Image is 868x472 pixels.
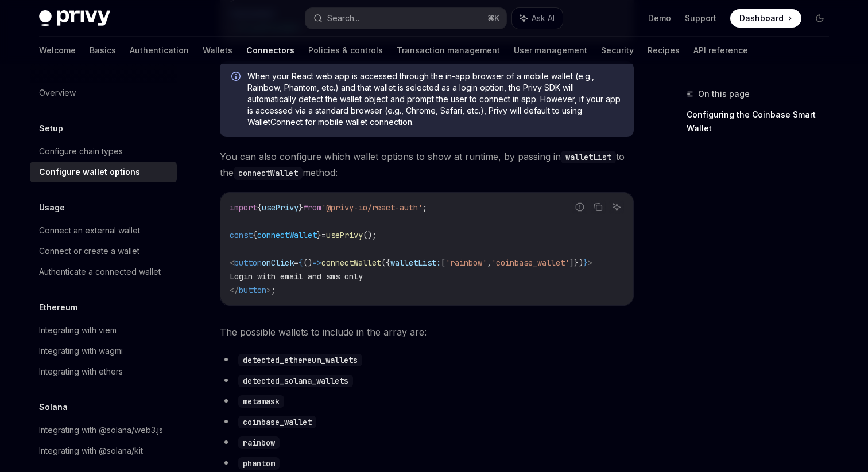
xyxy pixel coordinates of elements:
a: Policies & controls [308,37,383,64]
span: </ [230,285,239,295]
a: User management [514,37,587,64]
a: Connect an external wallet [30,220,177,241]
code: detected_ethereum_wallets [238,354,362,366]
a: Authentication [130,37,189,64]
span: '@privy-io/react-auth' [321,202,423,213]
a: Connectors [246,37,294,64]
h5: Ethereum [39,301,77,314]
a: Support [685,13,716,24]
a: API reference [693,37,748,64]
a: Authenticate a connected wallet [30,262,177,282]
span: < [230,258,234,268]
span: ]}) [569,258,583,268]
div: Integrating with @solana/kit [39,444,143,458]
span: connectWallet [321,258,381,268]
span: { [253,230,257,240]
a: Integrating with ethers [30,361,177,382]
h5: Usage [39,201,65,214]
span: The possible wallets to include in the array are: [220,324,634,340]
code: connectWallet [234,167,303,180]
span: > [588,258,592,268]
div: Integrating with @solana/web3.js [39,423,163,437]
a: Configure wallet options [30,162,177,182]
a: Configure chain types [30,141,177,162]
span: } [583,258,588,268]
a: Demo [648,13,671,24]
a: Configuring the Coinbase Smart Wallet [687,106,838,138]
span: connectWallet [257,230,317,240]
span: const [230,230,253,240]
span: usePrivy [326,230,363,240]
a: Basics [90,37,116,64]
a: Overview [30,83,177,103]
button: Copy the contents from the code block [591,200,606,214]
span: } [317,230,321,240]
span: = [321,230,326,240]
code: metamask [238,395,284,408]
span: (); [363,230,377,240]
div: Connect an external wallet [39,224,140,237]
span: [ [441,258,445,268]
span: button [239,285,266,295]
div: Overview [39,86,76,100]
div: Integrating with wagmi [39,344,123,358]
a: Integrating with wagmi [30,341,177,361]
span: import [230,202,257,213]
a: Recipes [648,37,680,64]
code: phantom [238,457,280,470]
div: Authenticate a connected wallet [39,265,161,279]
div: Connect or create a wallet [39,244,139,258]
span: You can also configure which wallet options to show at runtime, by passing in to the method: [220,149,634,181]
button: Toggle dark mode [811,9,829,28]
a: Transaction management [397,37,500,64]
span: ({ [381,258,390,268]
span: > [266,285,271,295]
a: Connect or create a wallet [30,241,177,262]
span: ; [423,202,427,213]
span: } [299,202,303,213]
button: Ask AI [512,8,563,29]
span: onClick [262,258,294,268]
span: ; [271,285,276,295]
span: () [303,258,312,268]
div: Integrating with viem [39,323,117,337]
div: Configure wallet options [39,165,140,179]
div: Search... [327,11,359,25]
code: coinbase_wallet [238,416,316,428]
span: from [303,202,321,213]
span: , [487,258,491,268]
span: When your React web app is accessed through the in-app browser of a mobile wallet (e.g., Rainbow,... [247,71,622,128]
a: Integrating with @solana/web3.js [30,420,177,440]
span: { [299,258,303,268]
span: Ask AI [532,13,555,24]
button: Search...⌘K [305,8,506,29]
span: => [312,258,321,268]
svg: Info [231,72,243,83]
div: Integrating with ethers [39,365,123,379]
span: 'coinbase_wallet' [491,258,569,268]
span: { [257,202,262,213]
span: button [234,258,262,268]
a: Dashboard [730,9,801,28]
span: ⌘ K [487,14,499,23]
img: dark logo [39,10,110,26]
h5: Setup [39,122,63,135]
a: Wallets [203,37,232,64]
h5: Solana [39,400,68,414]
button: Ask AI [609,200,624,214]
div: Configure chain types [39,145,123,158]
code: detected_solana_wallets [238,375,353,387]
span: walletList: [390,258,441,268]
span: Dashboard [739,13,784,24]
code: walletList [561,151,616,163]
a: Integrating with @solana/kit [30,440,177,461]
span: On this page [698,87,750,101]
span: = [294,258,299,268]
button: Report incorrect code [572,200,587,214]
span: usePrivy [262,202,299,213]
a: Security [601,37,634,64]
span: Login with email and sms only [230,271,363,282]
span: 'rainbow' [445,258,487,268]
code: rainbow [238,436,280,449]
a: Integrating with viem [30,320,177,341]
